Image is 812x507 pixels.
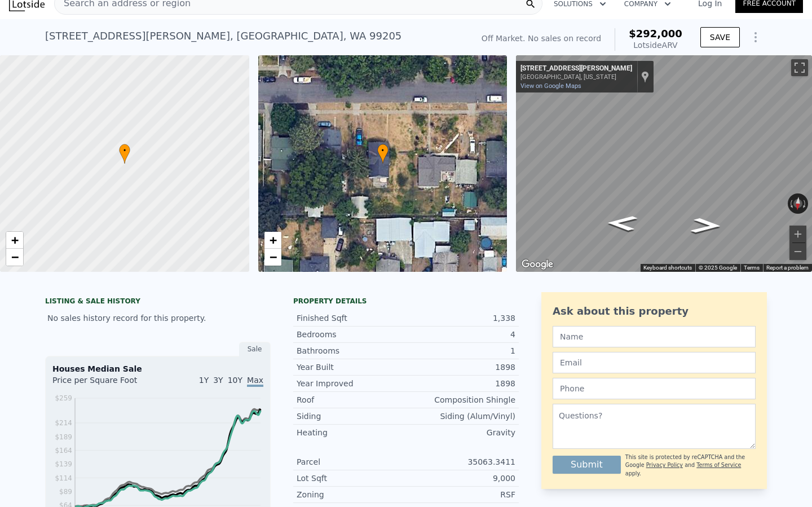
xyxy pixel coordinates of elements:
[55,433,72,441] tspan: $189
[802,193,809,214] button: Rotate clockwise
[406,489,515,500] div: RSF
[406,473,515,484] div: 9,000
[744,264,760,271] a: Terms
[247,376,263,387] span: Max
[516,55,812,272] div: Street View
[406,361,515,373] div: 1898
[625,453,756,478] div: This site is protected by reCAPTCHA and the Google and apply.
[297,378,406,389] div: Year Improved
[553,378,756,399] input: Phone
[264,232,281,249] a: Zoom in
[793,193,803,214] button: Reset the view
[520,82,581,90] a: View on Google Maps
[45,308,271,328] div: No sales history record for this property.
[744,26,767,49] button: Show Options
[269,250,276,264] span: −
[239,342,271,356] div: Sale
[59,488,72,496] tspan: $89
[594,211,651,235] path: Go East, W Alice Ave
[406,394,515,405] div: Composition Shingle
[406,456,515,468] div: 35063.3411
[643,264,692,272] button: Keyboard shortcuts
[553,456,621,474] button: Submit
[6,232,23,249] a: Zoom in
[700,27,740,47] button: SAVE
[406,329,515,340] div: 4
[678,214,735,237] path: Go West, W Alice Ave
[55,419,72,427] tspan: $214
[406,345,515,356] div: 1
[553,303,756,319] div: Ask about this property
[766,264,809,271] a: Report a problem
[520,73,632,81] div: [GEOGRAPHIC_DATA], [US_STATE]
[297,312,406,324] div: Finished Sqft
[553,352,756,373] input: Email
[45,297,271,308] div: LISTING & SALE HISTORY
[228,376,242,385] span: 10Y
[119,146,130,156] span: •
[55,447,72,455] tspan: $164
[52,374,158,393] div: Price per Square Foot
[264,249,281,266] a: Zoom out
[55,394,72,402] tspan: $259
[297,394,406,405] div: Roof
[788,193,794,214] button: Rotate counterclockwise
[45,28,401,44] div: [STREET_ADDRESS][PERSON_NAME] , [GEOGRAPHIC_DATA] , WA 99205
[789,226,806,243] button: Zoom in
[377,144,389,164] div: •
[199,376,209,385] span: 1Y
[297,329,406,340] div: Bedrooms
[297,473,406,484] div: Lot Sqft
[11,250,19,264] span: −
[297,427,406,438] div: Heating
[297,489,406,500] div: Zoning
[646,462,683,468] a: Privacy Policy
[699,264,737,271] span: © 2025 Google
[406,312,515,324] div: 1,338
[519,257,556,272] img: Google
[519,257,556,272] a: Open this area in Google Maps (opens a new window)
[293,297,519,306] div: Property details
[641,70,649,83] a: Show location on map
[297,361,406,373] div: Year Built
[629,28,682,39] span: $292,000
[406,427,515,438] div: Gravity
[553,326,756,347] input: Name
[789,243,806,260] button: Zoom out
[213,376,223,385] span: 3Y
[520,64,632,73] div: [STREET_ADDRESS][PERSON_NAME]
[482,33,601,44] div: Off Market. No sales on record
[297,411,406,422] div: Siding
[406,378,515,389] div: 1898
[516,55,812,272] div: Map
[52,363,263,374] div: Houses Median Sale
[297,345,406,356] div: Bathrooms
[6,249,23,266] a: Zoom out
[269,233,276,247] span: +
[406,411,515,422] div: Siding (Alum/Vinyl)
[791,59,808,76] button: Toggle fullscreen view
[119,144,130,164] div: •
[297,456,406,468] div: Parcel
[55,474,72,482] tspan: $114
[696,462,741,468] a: Terms of Service
[377,146,389,156] span: •
[629,39,682,51] div: Lotside ARV
[55,460,72,468] tspan: $139
[11,233,19,247] span: +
